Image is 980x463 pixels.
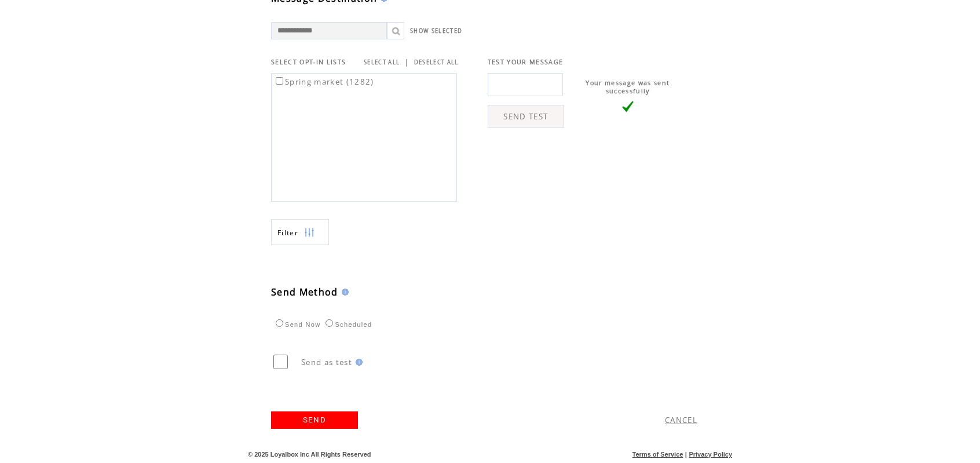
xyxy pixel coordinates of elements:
[586,79,670,95] span: Your message was sent successfully
[410,27,462,35] a: SHOW SELECTED
[276,77,283,85] input: Spring market (1282)
[271,58,346,66] span: SELECT OPT-IN LISTS
[414,59,459,66] a: DESELECT ALL
[488,58,564,66] span: TEST YOUR MESSAGE
[665,415,697,425] a: CANCEL
[338,289,349,296] img: help.gif
[277,228,298,238] span: Show filters
[273,321,320,328] label: Send Now
[622,101,634,112] img: vLarge.png
[304,220,315,246] img: filters.png
[488,105,564,128] a: SEND TEST
[364,59,400,66] a: SELECT ALL
[271,411,358,429] a: SEND
[323,321,372,328] label: Scheduled
[276,319,283,327] input: Send Now
[301,357,352,367] span: Send as test
[685,451,687,458] span: |
[404,57,409,67] span: |
[632,451,683,458] a: Terms of Service
[248,451,371,458] span: © 2025 Loyalbox Inc All Rights Reserved
[326,319,333,327] input: Scheduled
[273,76,374,87] label: Spring market (1282)
[271,286,338,298] span: Send Method
[271,219,329,245] a: Filter
[352,359,363,366] img: help.gif
[689,451,732,458] a: Privacy Policy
